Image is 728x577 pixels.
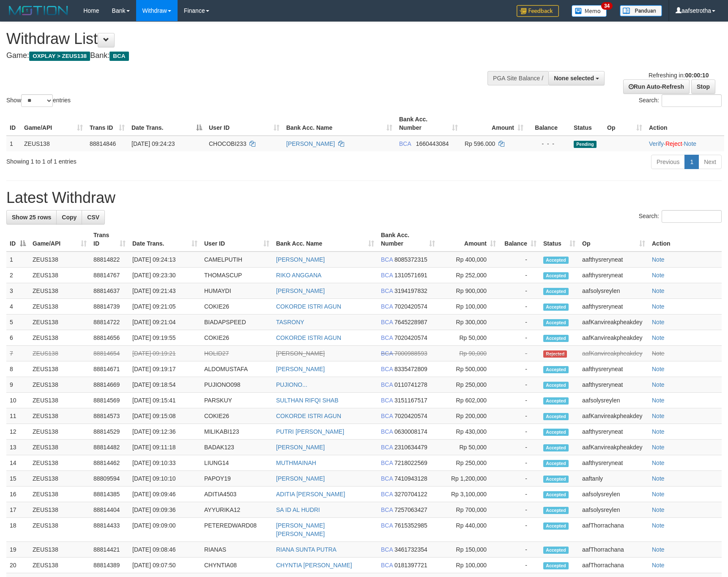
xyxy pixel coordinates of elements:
[205,112,283,136] th: User ID: activate to sort column ascending
[29,487,90,502] td: ZEUS138
[90,140,116,147] span: 88814846
[394,350,427,357] span: Copy 7000988593 to clipboard
[579,346,649,361] td: aafKanvireakpheakdey
[29,440,90,455] td: ZEUS138
[6,487,29,502] td: 16
[604,112,646,136] th: Op: activate to sort column ascending
[90,361,129,377] td: 88814671
[499,227,540,252] th: Balance: activate to sort column ascending
[652,381,665,388] a: Note
[6,440,29,455] td: 13
[201,455,273,471] td: LIUNG14
[394,272,427,279] span: Copy 1310571691 to clipboard
[29,361,90,377] td: ZEUS138
[579,361,649,377] td: aafthysreryneat
[601,2,613,10] span: 34
[394,287,427,294] span: Copy 3194197832 to clipboard
[276,506,320,513] a: SA ID AL HUDRI
[652,444,665,451] a: Note
[129,227,201,252] th: Date Trans.: activate to sort column ascending
[6,227,29,252] th: ID: activate to sort column descending
[381,491,393,498] span: BCA
[579,408,649,424] td: aafKanvireakpheakdey
[276,319,304,325] a: TASRONY
[438,361,499,377] td: Rp 500,000
[517,5,559,17] img: Feedback.jpg
[29,455,90,471] td: ZEUS138
[381,287,393,294] span: BCA
[543,397,569,405] span: Accepted
[684,140,696,147] a: Note
[623,79,690,94] a: Run Auto-Refresh
[579,440,649,455] td: aafKanvireakpheakdey
[6,52,477,60] h4: Game: Bank:
[109,52,129,61] span: BCA
[499,471,540,487] td: -
[201,408,273,424] td: COKIE26
[276,428,344,435] a: PUTRI [PERSON_NAME]
[6,268,29,283] td: 2
[438,440,499,455] td: Rp 50,000
[129,455,201,471] td: [DATE] 09:10:33
[90,283,129,299] td: 88814637
[29,377,90,393] td: ZEUS138
[201,502,273,518] td: AYYURIKA12
[381,319,393,325] span: BCA
[499,330,540,346] td: -
[652,475,665,482] a: Note
[209,140,246,147] span: CHOCOBI233
[29,227,90,252] th: Game/API: activate to sort column ascending
[276,366,325,372] a: [PERSON_NAME]
[499,393,540,408] td: -
[90,487,129,502] td: 88814385
[487,71,548,85] div: PGA Site Balance /
[499,377,540,393] td: -
[129,268,201,283] td: [DATE] 09:23:30
[649,140,664,147] a: Verify
[87,214,99,221] span: CSV
[499,502,540,518] td: -
[499,314,540,330] td: -
[684,155,699,169] a: 1
[543,319,569,326] span: Accepted
[652,287,665,294] a: Note
[651,155,685,169] a: Previous
[579,455,649,471] td: aafthysreryneat
[90,314,129,330] td: 88814722
[90,346,129,361] td: 88814654
[29,268,90,283] td: ZEUS138
[652,366,665,372] a: Note
[129,361,201,377] td: [DATE] 09:19:17
[438,487,499,502] td: Rp 3,100,000
[499,455,540,471] td: -
[554,75,594,82] span: None selected
[128,112,205,136] th: Date Trans.: activate to sort column descending
[652,350,665,357] a: Note
[129,502,201,518] td: [DATE] 09:09:36
[381,413,393,419] span: BCA
[685,72,709,79] strong: 00:00:10
[543,460,569,467] span: Accepted
[438,314,499,330] td: Rp 300,000
[29,471,90,487] td: ZEUS138
[6,424,29,440] td: 12
[438,424,499,440] td: Rp 430,000
[646,136,724,151] td: · ·
[201,227,273,252] th: User ID: activate to sort column ascending
[691,79,715,94] a: Stop
[499,487,540,502] td: -
[543,382,569,389] span: Accepted
[579,377,649,393] td: aafthysreryneat
[579,283,649,299] td: aafsolysreylen
[29,252,90,268] td: ZEUS138
[620,5,662,16] img: panduan.png
[543,507,569,514] span: Accepted
[129,314,201,330] td: [DATE] 09:21:04
[381,256,393,263] span: BCA
[29,314,90,330] td: ZEUS138
[579,314,649,330] td: aafKanvireakpheakdey
[438,330,499,346] td: Rp 50,000
[461,112,527,136] th: Amount: activate to sort column ascending
[90,408,129,424] td: 88814573
[6,210,57,224] a: Show 25 rows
